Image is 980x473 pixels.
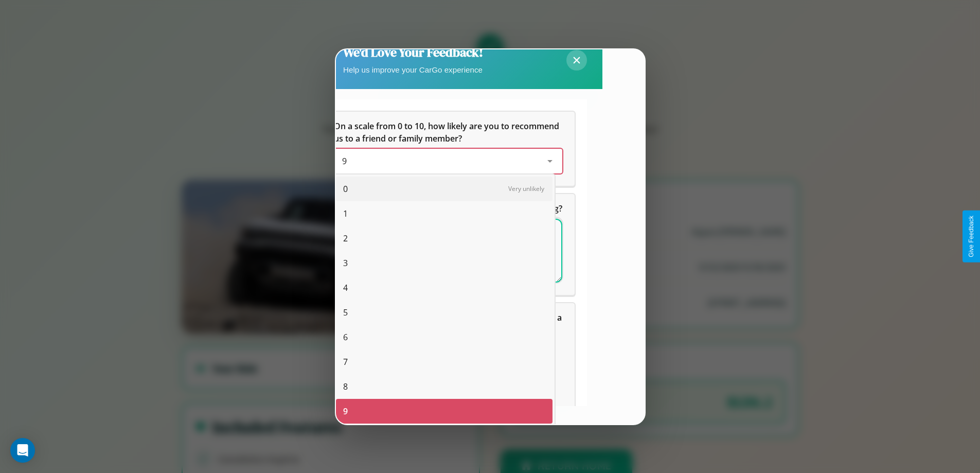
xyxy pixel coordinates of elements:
p: Help us improve your CarGo experience [343,63,483,77]
div: Give Feedback [968,216,975,257]
div: On a scale from 0 to 10, how likely are you to recommend us to a friend or family member? [334,149,562,173]
span: 6 [343,331,348,343]
div: 3 [336,251,553,275]
span: 0 [343,183,348,195]
div: 7 [336,349,553,374]
div: 10 [336,424,553,448]
span: 7 [343,356,348,368]
div: 1 [336,201,553,226]
span: Very unlikely [508,184,544,193]
span: 5 [343,306,348,319]
div: On a scale from 0 to 10, how likely are you to recommend us to a friend or family member? [322,112,575,186]
h5: On a scale from 0 to 10, how likely are you to recommend us to a friend or family member? [334,120,562,145]
span: 8 [343,380,348,393]
div: 8 [336,374,553,399]
span: 1 [343,207,348,220]
span: 4 [343,282,348,294]
div: 2 [336,226,553,251]
span: On a scale from 0 to 10, how likely are you to recommend us to a friend or family member? [334,120,561,144]
div: 4 [336,275,553,300]
span: 9 [343,405,348,417]
h2: We'd Love Your Feedback! [343,44,483,61]
div: 9 [336,399,553,424]
div: 6 [336,325,553,349]
div: Open Intercom Messenger [10,438,35,463]
span: 9 [342,155,347,167]
span: What can we do to make your experience more satisfying? [334,203,562,214]
div: 0 [336,177,553,201]
span: Which of the following features do you value the most in a vehicle? [334,312,564,336]
span: 3 [343,257,348,269]
div: 5 [336,300,553,325]
span: 2 [343,232,348,244]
